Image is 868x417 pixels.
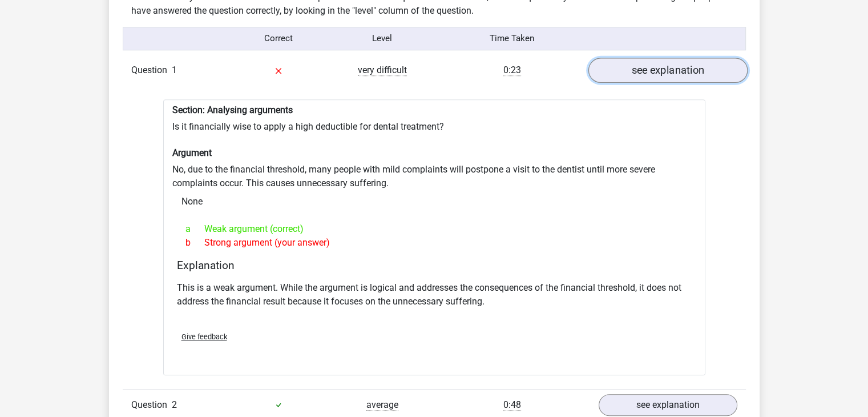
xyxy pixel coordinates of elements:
[172,105,696,115] h6: Section: Analysing arguments
[588,58,747,83] a: see explanation
[434,32,590,45] div: Time Taken
[172,65,177,75] span: 1
[358,65,407,76] span: very difficult
[131,398,172,412] span: Question
[177,236,692,250] div: Strong argument (your answer)
[172,399,177,410] span: 2
[172,190,696,213] div: None
[163,99,705,375] div: Is it financially wise to apply a high deductible for dental treatment? No, due to the financial ...
[172,147,696,158] h6: Argument
[131,63,172,77] span: Question
[181,332,227,341] span: Give feedback
[185,222,204,236] span: a
[177,259,692,272] h4: Explanation
[503,399,521,411] span: 0:48
[177,281,692,308] p: This is a weak argument. While the argument is logical and addresses the consequences of the fina...
[599,394,737,416] a: see explanation
[503,65,521,76] span: 0:23
[185,236,204,250] span: b
[330,32,434,45] div: Level
[227,32,330,45] div: Correct
[366,399,398,411] span: average
[177,222,692,236] div: Weak argument (correct)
